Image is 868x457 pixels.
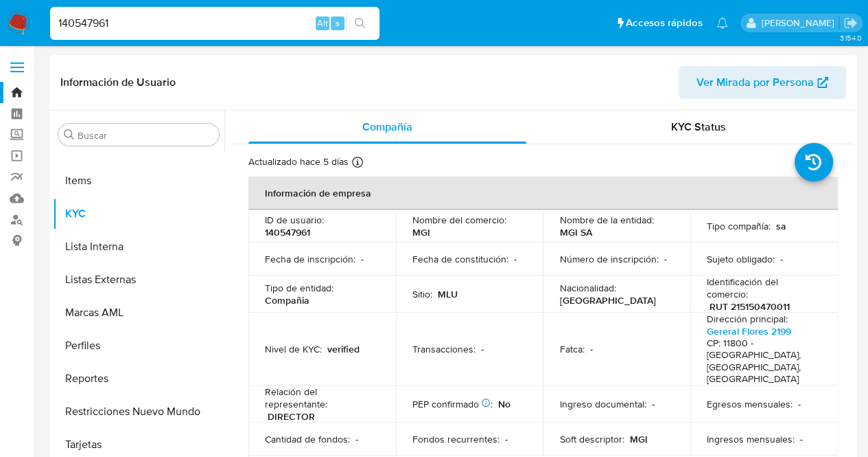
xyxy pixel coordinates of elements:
[800,433,803,445] p: -
[761,16,838,30] p: agostina.bazzano@mercadolibre.com
[559,214,653,226] p: Nombre de la entidad :
[438,288,458,300] p: MLU
[664,253,666,265] p: -
[481,343,484,355] p: -
[53,197,224,230] button: KYC
[716,17,728,29] a: Notificaciones
[780,253,783,265] p: -
[412,253,508,265] p: Fecha de constitución :
[559,433,624,445] p: Soft descriptor :
[707,337,816,386] h4: CP: 11800 - [GEOGRAPHIC_DATA], [GEOGRAPHIC_DATA], [GEOGRAPHIC_DATA]
[336,16,340,30] span: s
[248,155,349,168] p: Actualizado hace 5 días
[707,324,791,338] a: Gereral Flores 2199
[412,214,506,226] p: Nombre del comercio :
[559,226,591,238] p: MGI SA
[651,398,654,410] p: -
[707,398,793,410] p: Egresos mensuales :
[346,14,374,33] button: search-icon
[50,14,379,32] input: Buscar usuario o caso...
[265,282,333,294] p: Tipo de entidad :
[53,164,224,197] button: Items
[53,296,224,329] button: Marcas AML
[268,410,315,423] p: DIRECTOR
[265,433,350,445] p: Cantidad de fondos :
[709,300,790,313] p: RUT 215150470011
[53,362,224,395] button: Reportes
[707,253,775,265] p: Sujeto obligado :
[559,282,615,294] p: Nacionalidad :
[707,313,788,325] p: Dirección principal :
[317,16,328,30] span: Alt
[559,253,658,265] p: Número de inscripción :
[707,276,821,300] p: Identificación del comercio :
[362,119,412,135] span: Compañía
[53,263,224,296] button: Listas Externas
[361,253,364,265] p: -
[412,398,493,410] p: PEP confirmado :
[498,398,511,410] p: No
[798,398,801,410] p: -
[671,119,726,135] span: KYC Status
[559,294,655,306] p: [GEOGRAPHIC_DATA]
[53,329,224,362] button: Perfiles
[64,129,75,140] button: Buscar
[412,343,476,355] p: Transacciones :
[589,343,592,355] p: -
[843,16,858,30] a: Salir
[505,433,508,445] p: -
[559,398,646,410] p: Ingreso documental :
[265,294,309,306] p: Compañia
[355,433,358,445] p: -
[679,66,846,99] button: Ver Mirada por Persona
[514,253,517,265] p: -
[776,220,786,232] p: sa
[412,226,430,238] p: MGI
[60,76,176,89] h1: Información de Usuario
[412,288,432,300] p: Sitio :
[265,214,324,226] p: ID de usuario :
[53,395,224,428] button: Restricciones Nuevo Mundo
[559,343,584,355] p: Fatca :
[265,386,379,410] p: Relación del representante :
[696,66,814,99] span: Ver Mirada por Persona
[265,343,322,355] p: Nivel de KYC :
[412,433,500,445] p: Fondos recurrentes :
[327,343,360,355] p: verified
[248,177,838,210] th: Información de empresa
[626,16,703,30] span: Accesos rápidos
[78,129,213,142] input: Buscar
[629,433,647,445] p: MGI
[707,220,771,232] p: Tipo compañía :
[265,253,355,265] p: Fecha de inscripción :
[707,433,795,445] p: Ingresos mensuales :
[53,230,224,263] button: Lista Interna
[265,226,310,238] p: 140547961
